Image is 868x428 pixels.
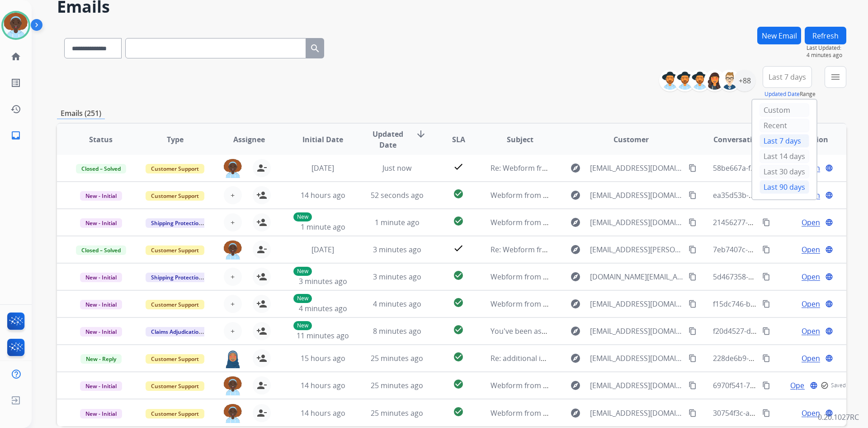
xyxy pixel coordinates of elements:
span: New - Initial [80,381,122,391]
span: Type [167,134,184,145]
span: 21456277-dce0-4529-a0e3-67818c8c7ffd [713,217,849,227]
mat-icon: language [810,381,818,390]
span: 3 minutes ago [299,276,347,286]
span: Open [802,408,820,418]
mat-icon: search [310,43,321,54]
div: Last 7 days [759,134,809,148]
p: New [293,321,312,330]
span: + [231,271,235,282]
mat-icon: check_circle [453,379,464,390]
mat-icon: content_copy [689,191,697,199]
span: Initial Date [302,134,343,145]
span: Shipping Protection [146,273,208,282]
img: avatar [3,13,28,38]
mat-icon: language [825,300,833,308]
span: Webform from [EMAIL_ADDRESS][DOMAIN_NAME] on [DATE] [491,299,695,309]
mat-icon: explore [570,190,581,201]
mat-icon: person_remove [256,408,267,418]
span: Open [802,326,820,337]
span: New - Reply [80,354,122,364]
span: [EMAIL_ADDRESS][DOMAIN_NAME] [590,408,683,418]
span: 228de6b9-c2fc-479d-965a-9ce8e47ac852 [713,353,850,363]
span: [DATE] [311,245,334,255]
img: agent-avatar [224,376,242,395]
mat-icon: check_circle [453,297,464,308]
button: + [224,186,242,204]
mat-icon: arrow_downward [415,129,426,139]
span: [EMAIL_ADDRESS][DOMAIN_NAME] [590,380,683,391]
span: Claims Adjudication [146,327,208,337]
span: 14 hours ago [301,190,345,200]
span: Last 7 days [769,75,806,79]
button: Refresh [805,27,846,44]
div: Last 90 days [759,180,809,194]
span: 11 minutes ago [297,331,349,341]
span: New - Initial [80,273,122,282]
mat-icon: content_copy [762,300,770,308]
mat-icon: language [825,273,833,281]
mat-icon: explore [570,298,581,309]
mat-icon: content_copy [689,164,697,172]
span: Last Updated: [807,44,846,52]
mat-icon: language [825,409,833,417]
span: Customer Support [146,354,204,364]
span: [DOMAIN_NAME][EMAIL_ADDRESS][PERSON_NAME][DOMAIN_NAME] [590,271,683,282]
mat-icon: check_circle [453,270,464,281]
span: Webform from [EMAIL_ADDRESS][DOMAIN_NAME] on [DATE] [491,190,695,200]
span: 4 minutes ago [299,303,347,313]
span: New - Initial [80,327,122,337]
span: 1 minute ago [375,217,420,227]
span: SLA [452,134,465,145]
span: Just now [382,163,411,173]
span: + [231,190,235,201]
span: New - Initial [80,191,122,201]
span: 14 hours ago [301,408,345,418]
mat-icon: person_add [256,190,267,201]
mat-icon: check [453,243,464,254]
mat-icon: check_circle [453,188,464,199]
mat-icon: explore [570,217,581,228]
span: 25 minutes ago [371,380,423,390]
button: + [224,295,242,313]
span: ea35d53b-c7ad-44fd-aaeb-79b9ae85c70f [713,190,850,200]
mat-icon: check [453,161,464,172]
mat-icon: language [825,245,833,254]
mat-icon: person_remove [256,380,267,391]
span: Closed – Solved [76,245,126,255]
mat-icon: content_copy [689,245,697,254]
mat-icon: content_copy [689,381,697,390]
span: Open [802,271,820,282]
span: Customer Support [146,191,204,201]
span: 7eb7407c-66d0-4496-a077-d490a41320e3 [713,245,853,255]
span: 6970f541-7842-4180-961a-c97bcb917ed0 [713,380,851,390]
mat-icon: person_remove [256,244,267,255]
span: [EMAIL_ADDRESS][DOMAIN_NAME] [590,298,683,309]
mat-icon: content_copy [689,273,697,281]
mat-icon: content_copy [689,218,697,226]
p: 0.20.1027RC [818,412,859,423]
span: Shipping Protection [146,218,208,228]
img: agent-avatar [224,404,242,423]
p: Emails (251) [57,108,105,119]
span: 25 minutes ago [371,408,423,418]
span: 4 minutes ago [807,52,846,59]
span: Range [764,90,816,98]
span: Updated Date [368,129,409,150]
mat-icon: check_circle_outline [821,381,829,390]
span: Customer Support [146,381,204,391]
mat-icon: language [825,218,833,226]
span: 15 hours ago [301,353,345,363]
mat-icon: person_add [256,326,267,337]
span: Open [802,217,820,228]
mat-icon: content_copy [689,354,697,362]
div: Custom [759,103,809,117]
span: [EMAIL_ADDRESS][DOMAIN_NAME] [590,326,683,337]
span: Webform from [DOMAIN_NAME][EMAIL_ADDRESS][PERSON_NAME][DOMAIN_NAME] on [DATE] [491,272,808,282]
span: Open [802,298,820,309]
span: Re: additional information [491,353,580,363]
span: Status [89,134,113,145]
mat-icon: language [825,327,833,335]
mat-icon: content_copy [689,327,697,335]
span: 30754f3c-ac8f-45c9-a9c1-9c33bfe30a4d [713,408,845,418]
span: Open [790,380,809,391]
